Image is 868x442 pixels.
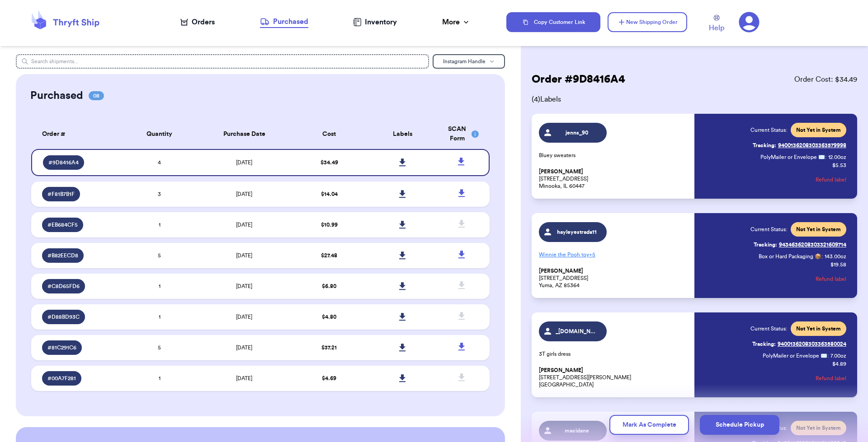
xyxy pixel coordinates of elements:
span: # 00A7F281 [47,375,76,382]
span: $ 27.48 [321,253,337,258]
div: More [442,17,471,28]
span: Not Yet in System [796,325,841,332]
button: New Shipping Order [608,12,687,32]
span: [DATE] [236,222,252,228]
span: + 5 [589,252,595,257]
span: [PERSON_NAME] [539,168,583,175]
span: $ 14.04 [321,191,338,197]
span: Not Yet in System [796,126,841,134]
p: $ 4.89 [832,360,846,368]
span: 1 [159,314,160,320]
span: Help [709,23,724,33]
span: : [825,154,826,161]
button: Refund label [816,269,846,289]
span: _[DOMAIN_NAME]_ [556,328,599,335]
span: $ 4.80 [322,314,336,320]
button: Mark As Complete [609,415,689,435]
a: Tracking:9400136208303363580024 [752,337,846,351]
a: Orders [180,17,215,28]
p: [STREET_ADDRESS] Minooka, IL 60447 [539,168,689,190]
span: $ 34.49 [321,160,338,165]
a: Help [709,15,724,33]
span: # EB684CF5 [47,221,78,228]
span: # 9D8416A4 [48,159,79,166]
button: Schedule Pickup [700,415,779,435]
th: Cost [292,119,366,149]
input: Search shipments... [16,54,429,69]
span: Current Status: [750,325,787,332]
span: 4 [158,160,161,165]
span: # D88BD93C [47,313,80,321]
button: Copy Customer Link [506,12,600,32]
p: Winnie the Pooh toy [539,247,689,262]
span: [DATE] [236,376,252,381]
span: 143.00 oz [825,253,846,260]
span: [DATE] [236,160,252,165]
span: Tracking: [752,340,776,348]
span: [DATE] [236,345,252,350]
span: $ 10.99 [321,222,338,228]
span: # C8D65FD6 [47,283,80,290]
span: Current Status: [750,126,787,134]
span: Box or Hard Packaging 📦 [759,254,821,259]
th: Purchase Date [196,119,292,149]
span: $ 6.80 [322,284,336,289]
span: : [827,352,829,359]
p: Bluey sweaters [539,152,689,159]
p: $ 19.58 [830,261,846,268]
a: Inventory [353,17,397,28]
h2: Order # 9D8416A4 [532,72,625,87]
span: Order Cost: $ 34.49 [794,74,857,85]
span: Tracking: [753,142,776,149]
span: [PERSON_NAME] [539,268,583,275]
div: SCAN Form [445,125,479,144]
span: 5 [158,345,161,350]
span: Current Status: [750,226,787,233]
span: 1 [159,376,160,381]
span: [PERSON_NAME] [539,367,583,374]
button: Refund label [816,170,846,190]
p: 3T girls dress [539,350,689,358]
span: # F81B7B1F [47,191,75,198]
div: Purchased [260,16,308,27]
span: # B82EECD8 [47,252,78,259]
span: 1 [159,222,160,228]
span: # 81C291C6 [47,344,76,351]
span: : [821,253,823,260]
span: [DATE] [236,253,252,258]
p: $ 5.53 [832,162,846,169]
a: Purchased [260,16,308,28]
span: 08 [89,91,104,100]
span: Tracking: [754,241,777,248]
th: Labels [366,119,439,149]
span: 7.00 oz [830,352,846,359]
span: PolyMailer or Envelope ✉️ [763,353,827,358]
button: Instagram Handle [433,54,505,69]
span: jenns_90 [556,129,599,136]
span: 1 [159,284,160,289]
span: $ 4.69 [322,376,336,381]
span: PolyMailer or Envelope ✉️ [760,154,825,160]
span: [DATE] [236,284,252,289]
span: hayleyestrada11 [556,228,599,236]
span: 3 [158,191,161,197]
p: [STREET_ADDRESS][PERSON_NAME] [GEOGRAPHIC_DATA] [539,367,689,388]
span: Instagram Handle [443,59,486,64]
span: ( 4 ) Labels [532,94,857,105]
span: [DATE] [236,191,252,197]
th: Quantity [123,119,196,149]
a: Tracking:9434636208303321609714 [754,237,846,252]
span: 5 [158,253,161,258]
th: Order # [31,119,123,149]
span: [DATE] [236,314,252,320]
button: Refund label [816,368,846,388]
h2: Purchased [30,88,83,103]
span: $ 37.21 [321,345,337,350]
span: 12.00 oz [828,154,846,161]
span: Not Yet in System [796,226,841,233]
p: [STREET_ADDRESS] Yuma, AZ 85364 [539,267,689,289]
a: Tracking:9400136208303363579998 [753,138,846,153]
